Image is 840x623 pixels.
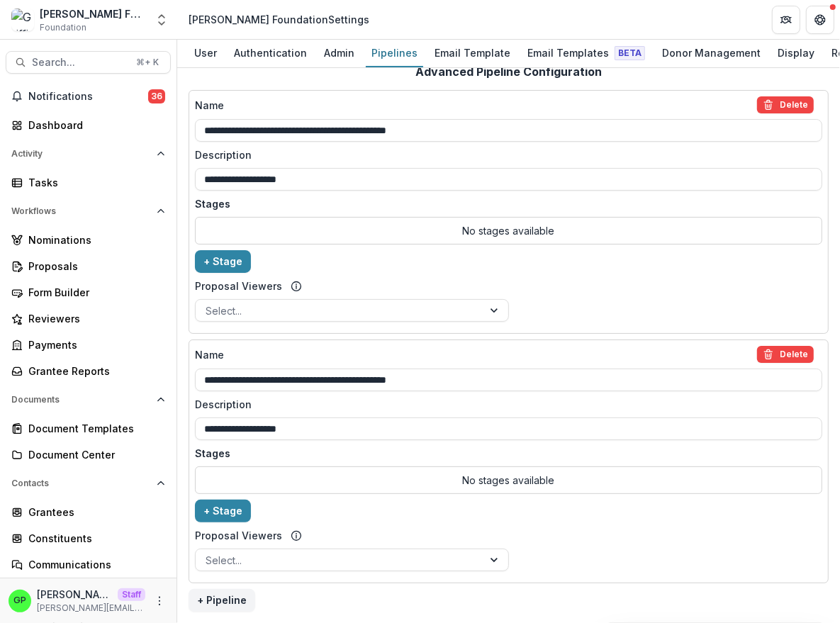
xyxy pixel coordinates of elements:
[6,527,171,550] a: Constituents
[28,531,159,546] div: Constituents
[151,593,168,610] button: More
[133,55,162,70] div: ⌘ + K
[13,596,26,605] div: Griffin Perry
[148,89,165,103] span: 36
[28,259,159,274] div: Proposals
[6,333,171,357] a: Payments
[11,9,34,31] img: Griffin Foundation
[11,206,151,216] span: Workflows
[522,40,651,67] a: Email Templates Beta
[415,65,602,79] h2: Advanced Pipeline Configuration
[37,587,112,602] p: [PERSON_NAME]
[195,217,822,245] p: No stages available
[429,40,516,67] a: Email Template
[6,388,171,411] button: Open Documents
[6,171,171,194] a: Tasks
[772,40,820,67] a: Display
[152,6,172,34] button: Open entity switcher
[195,250,251,273] button: + Stage
[656,43,766,63] div: Donor Management
[32,57,128,69] span: Search...
[6,254,171,278] a: Proposals
[6,359,171,383] a: Grantee Reports
[189,12,369,27] div: [PERSON_NAME] Foundation Settings
[757,96,814,113] button: delete
[366,40,423,67] a: Pipelines
[615,46,645,60] span: Beta
[195,466,822,494] p: No stages available
[195,500,251,522] button: + Stage
[28,505,159,520] div: Grantees
[772,6,800,34] button: Partners
[228,40,313,67] a: Authentication
[522,43,651,63] div: Email Templates
[183,9,375,30] nav: breadcrumb
[366,43,423,63] div: Pipelines
[40,21,86,34] span: Foundation
[6,200,171,223] button: Open Workflows
[772,43,820,63] div: Display
[118,588,145,601] p: Staff
[195,528,282,543] label: Proposal Viewers
[28,364,159,378] div: Grantee Reports
[28,557,159,572] div: Communications
[6,281,171,304] a: Form Builder
[757,346,814,363] button: delete
[318,40,360,67] a: Admin
[40,6,146,21] div: [PERSON_NAME] Foundation
[28,447,159,462] div: Document Center
[28,311,159,326] div: Reviewers
[429,43,516,63] div: Email Template
[6,472,171,495] button: Open Contacts
[6,113,171,137] a: Dashboard
[6,228,171,252] a: Nominations
[28,118,159,133] div: Dashboard
[189,40,223,67] a: User
[28,337,159,352] div: Payments
[37,602,145,614] p: [PERSON_NAME][EMAIL_ADDRESS][DOMAIN_NAME]
[6,417,171,440] a: Document Templates
[28,91,148,103] span: Notifications
[195,147,814,162] label: Description
[6,500,171,524] a: Grantees
[6,51,171,74] button: Search...
[195,98,224,113] p: Name
[11,478,151,488] span: Contacts
[189,43,223,63] div: User
[6,553,171,576] a: Communications
[195,196,822,211] p: Stages
[195,347,224,362] p: Name
[28,285,159,300] div: Form Builder
[806,6,834,34] button: Get Help
[6,85,171,108] button: Notifications36
[11,395,151,405] span: Documents
[228,43,313,63] div: Authentication
[195,397,814,412] label: Description
[195,446,822,461] p: Stages
[11,149,151,159] span: Activity
[189,589,255,612] button: + Pipeline
[318,43,360,63] div: Admin
[28,421,159,436] div: Document Templates
[6,443,171,466] a: Document Center
[656,40,766,67] a: Donor Management
[6,142,171,165] button: Open Activity
[195,279,282,293] label: Proposal Viewers
[28,232,159,247] div: Nominations
[28,175,159,190] div: Tasks
[6,307,171,330] a: Reviewers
